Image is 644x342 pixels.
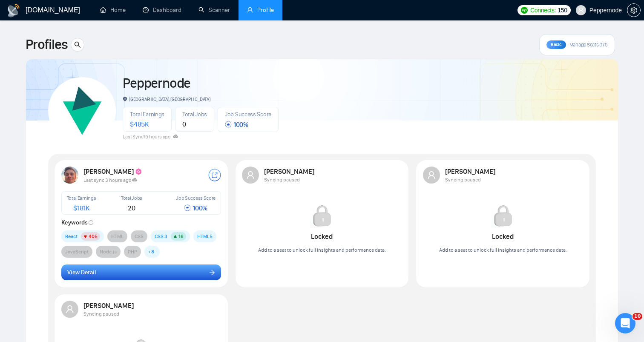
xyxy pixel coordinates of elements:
button: View Detailarrow-right [61,264,221,281]
img: Locked [310,204,334,228]
span: React [65,232,78,241]
span: 10 [632,313,642,320]
span: + 8 [148,247,154,256]
strong: Locked [492,233,514,241]
span: user [427,171,436,179]
span: $ 181K [73,204,89,212]
span: Profile [257,6,274,14]
span: Basic [551,42,562,47]
a: dashboardDashboard [143,6,181,14]
span: Job Success Score [225,111,271,118]
span: Manage Seats (1/1) [569,41,608,48]
strong: Keywords [61,219,94,226]
span: Last Sync 15 hours ago [123,134,178,140]
span: Total Earnings [130,111,164,118]
span: Profiles [26,34,67,55]
img: logo [7,4,20,17]
span: 405 [89,233,98,239]
span: Total Jobs [121,195,142,201]
span: setting [627,7,640,14]
span: environment [123,97,127,101]
strong: [PERSON_NAME] [445,167,497,175]
span: user [246,171,255,179]
span: Syncing paused [83,311,119,317]
img: Peppernode [52,81,112,141]
span: 100 % [225,121,248,129]
button: search [71,38,84,52]
span: user [578,7,584,13]
span: [GEOGRAPHIC_DATA], [GEOGRAPHIC_DATA] [123,96,210,102]
span: Total Earnings [67,195,96,201]
span: View Detail [67,268,96,277]
img: USER [61,167,78,184]
span: CSS 3 [155,232,167,241]
span: CSS [135,232,144,241]
span: JavaScript [65,247,89,256]
span: info-circle [89,220,93,225]
strong: [PERSON_NAME] [264,167,316,175]
a: Peppernode [123,75,190,92]
strong: [PERSON_NAME] [83,302,135,310]
span: HTML5 [197,232,213,241]
a: searchScanner [198,6,230,14]
a: homeHome [100,6,126,14]
button: setting [627,3,641,17]
span: Node.js [100,247,117,256]
span: user [66,305,74,313]
iframe: Intercom live chat [615,313,635,333]
span: Add to a seat to unlock full insights and performance data. [439,247,567,253]
span: Job Success Score [176,195,216,201]
span: user [247,7,253,13]
img: Locked [491,204,515,228]
strong: [PERSON_NAME] [83,167,143,175]
span: 150 [558,6,567,15]
span: Syncing paused [445,177,481,183]
span: Syncing paused [264,177,300,183]
strong: Locked [311,233,333,241]
span: search [71,41,84,48]
span: Connects: [530,6,556,15]
span: arrow-right [209,269,215,275]
span: Last sync 3 hours ago [83,177,138,183]
img: upwork-logo.png [521,7,528,14]
span: HTML [111,232,124,241]
span: 20 [128,204,135,212]
span: 0 [182,120,186,128]
a: setting [627,7,641,14]
span: 100 % [184,204,207,212]
img: top_rated_plus [135,168,143,176]
span: $ 485K [130,120,149,128]
span: 16 [178,233,184,239]
span: PHP [128,247,137,256]
span: Add to a seat to unlock full insights and performance data. [258,247,386,253]
span: Total Jobs [182,111,207,118]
